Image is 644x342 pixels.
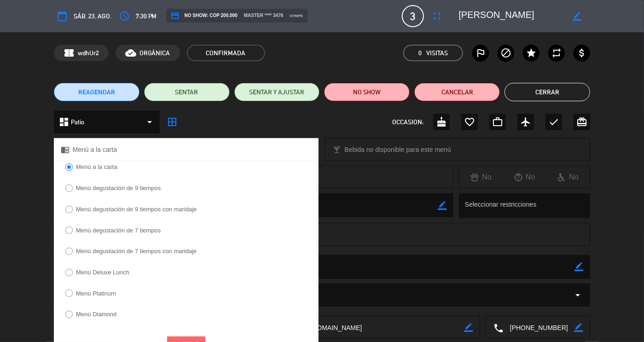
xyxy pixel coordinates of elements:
[61,145,70,154] i: chrome_reader_mode
[76,248,197,254] label: Menú degustación de 7 tiempos con maridaje
[429,8,445,24] button: fullscreen
[414,83,500,101] button: Cancelar
[76,164,117,170] label: Menú a la carta
[392,117,424,128] span: OCCASION:
[139,48,170,58] span: ORGÁNICA
[332,145,341,154] i: local_bar
[344,145,451,155] span: Bebida no disponible para este menú
[71,117,84,128] span: Patio
[136,11,157,22] span: 7:30 PM
[125,47,136,58] i: cloud_done
[426,48,448,58] em: Visitas
[576,47,587,58] i: attach_money
[546,171,590,183] div: No
[116,8,133,24] button: access_time
[551,47,562,58] i: repeat
[548,116,559,128] i: check
[431,11,442,22] i: fullscreen
[58,116,70,128] i: dashboard
[54,83,139,101] button: REAGENDAR
[418,48,422,58] span: 0
[78,87,115,97] span: REAGENDAR
[171,11,180,20] i: credit_card
[459,171,503,183] div: No
[290,13,303,19] span: stripe
[576,116,587,128] i: card_giftcard
[520,116,531,128] i: airplanemode_active
[475,47,486,58] i: outlined_flag
[234,83,320,101] button: SENTAR Y AJUSTAR
[74,11,111,22] span: sáb. 23, ago.
[144,83,230,101] button: SENTAR
[574,262,583,271] i: border_color
[324,83,410,101] button: NO SHOW
[76,227,161,233] label: Menú degustación de 7 tiempos
[144,116,155,128] i: arrow_drop_down
[493,323,503,333] i: local_phone
[436,116,447,128] i: cake
[76,185,161,191] label: Menú degustación de 9 tiempos
[503,171,546,183] div: No
[73,145,117,155] span: Menú a la carta
[572,290,583,301] i: arrow_drop_down
[464,116,475,128] i: favorite_border
[187,45,265,61] span: CONFIRMADA
[492,116,503,128] i: work_outline
[76,269,129,275] label: Menú Deluxe Lunch
[119,11,130,22] i: access_time
[171,11,238,20] span: NO SHOW: COP 200.000
[573,12,581,21] i: border_color
[505,83,590,101] button: Cerrar
[78,48,99,58] span: wdhUr2
[64,47,75,58] span: confirmation_number
[76,311,116,317] label: Menú Diamond
[402,5,424,27] span: 3
[464,323,473,332] i: border_color
[57,11,68,22] i: calendar_today
[167,116,178,128] i: border_all
[500,47,511,58] i: block
[76,290,116,296] label: Menú Platinum
[526,47,537,58] i: star
[76,206,197,212] label: Menú degustación de 9 tiempos con maridaje
[574,323,583,332] i: border_color
[438,201,447,210] i: border_color
[54,8,70,24] button: calendar_today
